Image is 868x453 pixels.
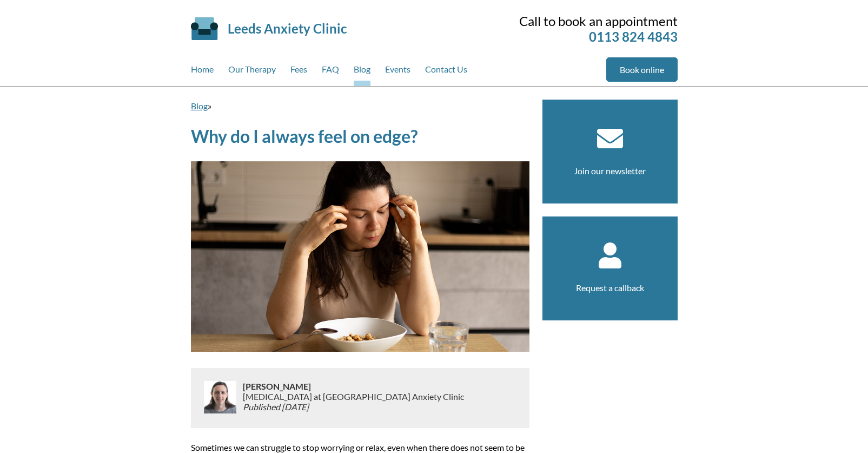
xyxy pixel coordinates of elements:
em: Published [DATE] [243,402,309,412]
p: » [191,100,529,113]
a: Our Therapy [228,57,276,86]
img: Chris Worfolk [204,381,236,413]
img: Sad woman holding her head in her hands [191,161,529,352]
a: Book online [606,57,678,82]
div: [MEDICAL_DATA] at [GEOGRAPHIC_DATA] Anxiety Clinic [243,381,464,415]
a: Leeds Anxiety Clinic [228,21,347,36]
a: Fees [290,57,307,86]
h1: Why do I always feel on edge? [191,126,529,147]
strong: [PERSON_NAME] [243,381,311,391]
a: 0113 824 4843 [589,29,678,44]
a: Blog [191,101,208,111]
a: Home [191,57,214,86]
a: Blog [354,57,370,86]
a: Contact Us [425,57,467,86]
a: Join our newsletter [574,166,646,176]
a: Events [385,57,410,86]
a: Request a callback [576,283,644,293]
a: FAQ [322,57,339,86]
